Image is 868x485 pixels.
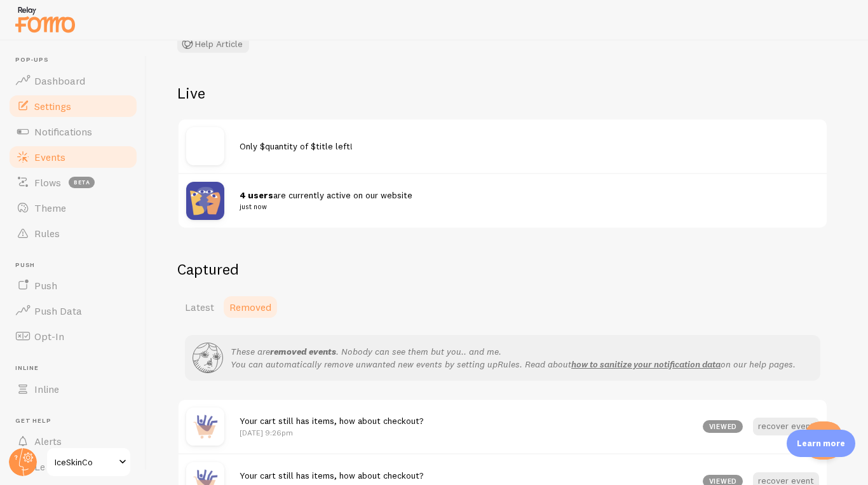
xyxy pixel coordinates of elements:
[15,417,139,425] span: Get Help
[34,383,59,395] span: Inline
[8,170,139,195] a: Flows beta
[240,415,423,427] span: Your cart still has items, how about checkout?
[177,35,249,53] button: Help Article
[229,301,271,313] span: Removed
[8,273,139,298] a: Push
[8,68,139,93] a: Dashboard
[240,427,423,438] p: [DATE] 9:26pm
[8,298,139,324] a: Push Data
[186,127,224,165] img: no_image.svg
[34,304,82,317] span: Push Data
[34,100,71,113] span: Settings
[34,330,64,343] span: Opt-In
[240,189,804,213] span: are currently active on our website
[34,74,85,87] span: Dashboard
[240,189,273,201] strong: 4 users
[8,93,139,119] a: Settings
[787,430,855,457] div: Learn more
[15,56,139,64] span: Pop-ups
[177,294,222,320] a: Latest
[34,435,62,447] span: Alerts
[34,125,92,138] span: Notifications
[46,447,132,477] a: IceSkinCo
[15,364,139,372] span: Inline
[240,201,804,212] small: just now
[8,428,139,454] a: Alerts
[55,454,115,470] span: IceSkinCo
[240,140,353,152] span: Only $quantity of $title left!
[34,151,65,163] span: Events
[753,418,819,435] button: recover event
[222,294,279,320] a: Removed
[804,421,843,460] iframe: Help Scout Beacon - Open
[177,259,828,279] h2: Captured
[185,301,214,313] span: Latest
[34,227,60,240] span: Rules
[177,83,828,103] h2: Live
[240,470,423,481] span: Your cart still has items, how about checkout?
[797,437,845,449] p: Learn more
[498,359,520,370] i: Rules
[34,202,66,214] span: Theme
[34,176,61,189] span: Flows
[8,221,139,246] a: Rules
[186,182,224,220] img: pageviews.png
[8,376,139,402] a: Inline
[15,261,139,270] span: Push
[8,144,139,170] a: Events
[186,407,224,446] img: purchase.jpg
[270,346,336,357] strong: removed events
[8,195,139,221] a: Theme
[69,177,95,188] span: beta
[8,324,139,349] a: Opt-In
[231,345,796,371] p: These are . Nobody can see them but you.. and me. You can automatically remove unwanted new event...
[34,279,57,292] span: Push
[13,3,77,36] img: fomo-relay-logo-orange.svg
[8,119,139,144] a: Notifications
[703,420,743,433] div: viewed
[571,359,721,370] a: how to sanitize your notification data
